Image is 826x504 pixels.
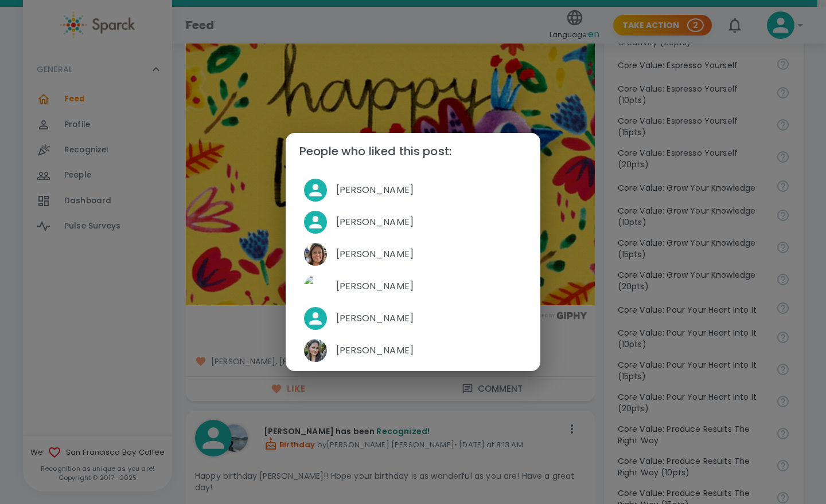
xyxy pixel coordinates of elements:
[336,247,522,261] span: [PERSON_NAME]
[295,334,531,367] div: Picture of Mackenzie Vega[PERSON_NAME]
[295,270,531,302] div: Picture of David Gutierrez[PERSON_NAME]
[336,279,522,293] span: [PERSON_NAME]
[295,206,531,238] div: [PERSON_NAME]
[286,133,540,170] h2: People who liked this post:
[304,243,327,266] img: Picture of Brenda Jacome
[336,312,522,325] span: [PERSON_NAME]
[295,302,531,334] div: [PERSON_NAME]
[304,275,327,298] img: Picture of David Gutierrez
[336,183,522,197] span: [PERSON_NAME]
[304,339,327,362] img: Picture of Mackenzie Vega
[336,344,522,357] span: [PERSON_NAME]
[295,174,531,206] div: [PERSON_NAME]
[336,215,522,229] span: [PERSON_NAME]
[295,238,531,270] div: Picture of Brenda Jacome[PERSON_NAME]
